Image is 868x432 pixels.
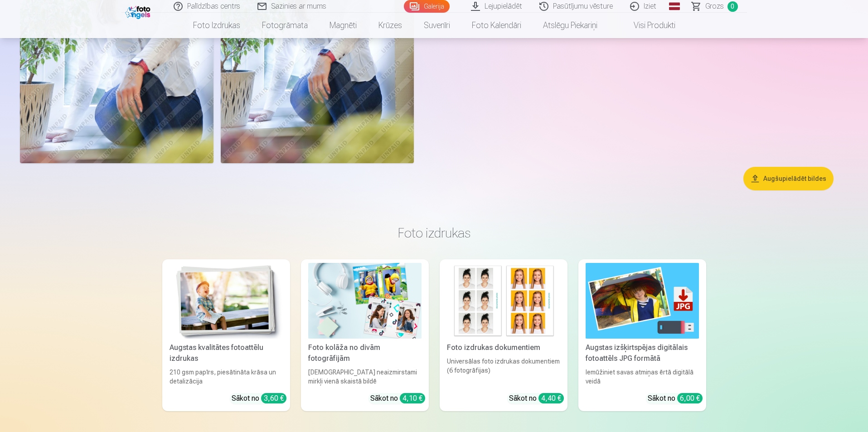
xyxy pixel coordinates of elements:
a: Augstas kvalitātes fotoattēlu izdrukasAugstas kvalitātes fotoattēlu izdrukas210 gsm papīrs, piesā... [162,259,290,411]
div: Augstas izšķirtspējas digitālais fotoattēls JPG formātā [582,342,703,364]
div: Sākot no [509,393,564,404]
img: Foto kolāža no divām fotogrāfijām [308,263,422,339]
a: Atslēgu piekariņi [532,13,608,38]
div: 4,40 € [538,393,564,403]
a: Fotogrāmata [251,13,319,38]
div: 3,60 € [261,393,286,403]
h3: Foto izdrukas [170,225,699,241]
img: Augstas kvalitātes fotoattēlu izdrukas [170,263,283,339]
div: Sākot no [370,393,425,404]
a: Krūzes [368,13,413,38]
div: Augstas kvalitātes fotoattēlu izdrukas [166,342,286,364]
img: Foto izdrukas dokumentiem [447,263,560,339]
div: Iemūžiniet savas atmiņas ērtā digitālā veidā [582,368,703,386]
a: Foto kolāža no divām fotogrāfijāmFoto kolāža no divām fotogrāfijām[DEMOGRAPHIC_DATA] neaizmirstam... [301,259,429,411]
div: Foto kolāža no divām fotogrāfijām [305,342,425,364]
div: Foto izdrukas dokumentiem [443,342,564,353]
button: Augšupielādēt bildes [743,167,834,190]
div: 4,10 € [400,393,425,403]
div: [DEMOGRAPHIC_DATA] neaizmirstami mirkļi vienā skaistā bildē [305,368,425,386]
div: 6,00 € [677,393,703,403]
a: Foto izdrukas dokumentiemFoto izdrukas dokumentiemUniversālas foto izdrukas dokumentiem (6 fotogr... [440,259,567,411]
div: Sākot no [232,393,286,404]
a: Visi produkti [608,13,686,38]
a: Augstas izšķirtspējas digitālais fotoattēls JPG formātāAugstas izšķirtspējas digitālais fotoattēl... [578,259,706,411]
div: Sākot no [648,393,703,404]
span: 0 [727,1,738,12]
a: Foto kalendāri [461,13,532,38]
a: Foto izdrukas [182,13,251,38]
div: Universālas foto izdrukas dokumentiem (6 fotogrāfijas) [443,357,564,386]
span: Grozs [705,1,724,12]
img: /fa1 [125,4,153,19]
a: Suvenīri [413,13,461,38]
a: Magnēti [319,13,368,38]
div: 210 gsm papīrs, piesātināta krāsa un detalizācija [166,368,286,386]
img: Augstas izšķirtspējas digitālais fotoattēls JPG formātā [586,263,699,339]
